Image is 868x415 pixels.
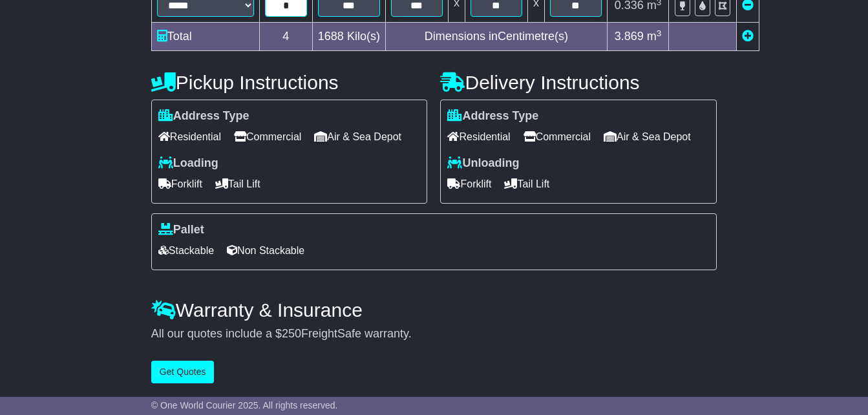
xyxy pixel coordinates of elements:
[151,72,428,93] h4: Pickup Instructions
[385,23,607,51] td: Dimensions in Centimetre(s)
[524,127,591,147] span: Commercial
[657,28,662,38] sup: 3
[447,174,491,194] span: Forklift
[151,299,717,321] h4: Warranty & Insurance
[158,156,218,171] label: Loading
[151,327,717,341] div: All our quotes include a $ FreightSafe warranty.
[234,127,301,147] span: Commercial
[158,240,214,261] span: Stackable
[742,30,754,43] a: Add new item
[227,240,304,261] span: Non Stackable
[447,156,519,171] label: Unloading
[314,127,401,147] span: Air & Sea Depot
[215,174,260,194] span: Tail Lift
[158,109,249,123] label: Address Type
[151,361,215,383] button: Get Quotes
[158,223,204,237] label: Pallet
[151,400,338,410] span: © One World Courier 2025. All rights reserved.
[615,30,644,43] span: 3.869
[158,127,221,147] span: Residential
[151,23,259,51] td: Total
[447,109,538,123] label: Address Type
[604,127,691,147] span: Air & Sea Depot
[259,23,312,51] td: 4
[158,174,202,194] span: Forklift
[440,72,717,93] h4: Delivery Instructions
[282,327,301,340] span: 250
[312,23,385,51] td: Kilo(s)
[647,30,662,43] span: m
[447,127,510,147] span: Residential
[318,30,344,43] span: 1688
[504,174,549,194] span: Tail Lift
